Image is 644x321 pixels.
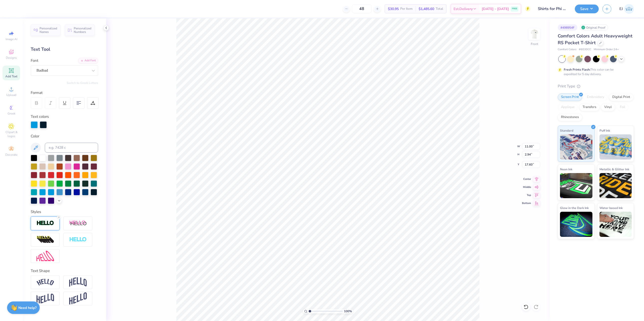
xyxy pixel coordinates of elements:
img: Edgardo Jr [624,4,634,14]
span: Standard [560,128,573,133]
span: Metallic & Glitter Ink [599,167,629,172]
div: Embroidery [584,93,608,101]
img: Shadow [69,220,87,227]
div: Transfers [579,103,599,111]
div: Screen Print [558,93,582,101]
div: Digital Print [609,93,633,101]
div: Rhinestones [558,114,582,121]
span: Bottom [522,201,531,205]
span: Comfort Colors Adult Heavyweight RS Pocket T-Shirt [558,33,632,46]
label: Text colors [31,114,49,120]
span: Designs [6,56,17,60]
span: [DATE] - [DATE] [482,6,509,12]
span: Glow in the Dark Ink [560,205,589,210]
span: Water based Ink [599,205,623,210]
img: 3d Illusion [36,236,54,244]
div: Vinyl [601,103,615,111]
span: Greek [8,112,15,116]
span: Personalized Numbers [74,27,92,34]
strong: Fresh Prints Flash: [564,68,590,72]
div: Text Tool [31,46,98,53]
img: Front [529,29,539,39]
div: This color can be expedited for 5 day delivery. [564,67,626,76]
label: Font [31,58,38,64]
img: Standard [560,134,592,159]
span: Comfort Colors [558,47,576,52]
img: Free Distort [36,251,54,261]
input: Untitled Design [534,4,571,14]
img: Rise [69,292,87,305]
img: Arch [69,277,87,287]
span: Decorate [5,153,17,157]
button: Save [575,5,599,13]
span: Personalized Names [39,27,57,34]
div: Applique [558,103,578,111]
span: # 6030CC [579,47,591,52]
input: e.g. 7428 c [45,143,98,153]
span: Top [522,193,531,197]
span: Per Item [400,6,413,12]
span: 100 % [344,309,352,313]
div: Format [31,90,99,96]
img: Flag [36,294,54,303]
div: Text Shape [31,268,98,274]
input: – – [352,4,372,13]
img: Negative Space [69,237,87,243]
div: Front [531,42,538,46]
span: $30.95 [388,6,399,12]
span: Image AI [6,37,17,41]
span: FREE [512,7,517,11]
img: Glow in the Dark Ink [560,212,592,237]
span: Minimum Order: 24 + [594,47,619,52]
div: # 498954F [558,24,577,31]
span: Upload [6,93,16,97]
img: Puff Ink [599,134,632,159]
a: EJ [619,4,634,14]
span: Est. Delivery [454,6,473,12]
span: $1,485.60 [419,6,434,12]
span: Total [436,6,443,12]
span: Neon Ink [560,167,572,172]
div: Color [31,133,98,139]
span: Add Text [5,74,17,78]
span: Center [522,177,531,181]
img: Neon Ink [560,173,592,198]
strong: Need help? [18,305,36,310]
span: Middle [522,185,531,189]
img: Stroke [36,220,54,226]
span: Clipart & logos [3,130,20,138]
div: Foil [617,103,628,111]
div: Print Type [558,83,634,89]
img: Metallic & Glitter Ink [599,173,632,198]
img: Water based Ink [599,212,632,237]
button: Switch to Greek Letters [67,81,98,85]
div: Original Proof [580,24,608,31]
img: Arc [36,279,54,286]
div: Styles [31,209,98,215]
span: Puff Ink [599,128,610,133]
span: EJ [619,6,623,12]
div: Add Font [78,58,98,64]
